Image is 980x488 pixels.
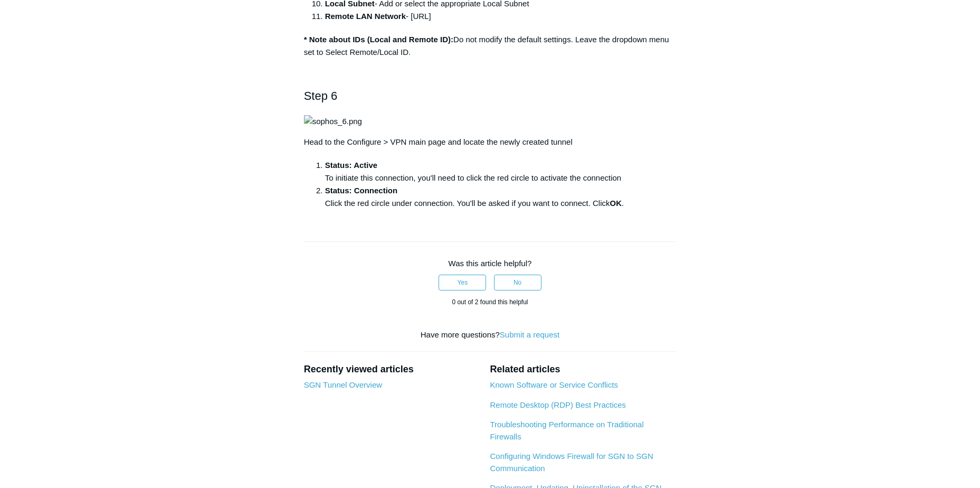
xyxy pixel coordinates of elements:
div: Click the red circle under connection. You'll be asked if you want to connect. Click . [325,197,677,210]
button: This article was helpful [439,275,486,290]
a: Remote Desktop (RDP) Best Practices [490,400,626,409]
a: Configuring Windows Firewall for SGN to SGN Communication [490,452,653,473]
div: Have more questions? [304,329,677,341]
span: 0 out of 2 found this helpful [452,298,528,306]
h2: Step 6 [304,87,677,105]
strong: Remote LAN Network [325,12,406,21]
span: Was this article helpful? [449,259,532,268]
h2: Related articles [490,362,676,377]
a: Submit a request [500,330,559,339]
p: Head to the Configure > VPN main page and locate the newly created tunnel [304,136,677,148]
strong: * Note about IDs (Local and Remote ID): [304,35,453,44]
h2: Recently viewed articles [304,362,480,377]
a: Known Software or Service Conflicts [490,380,618,389]
li: - [URL] [325,10,677,23]
strong: Status: Connection [325,186,398,195]
strong: Status: Active [325,161,377,170]
a: SGN Tunnel Overview [304,380,382,389]
a: Troubleshooting Performance on Traditional Firewalls [490,420,643,441]
div: To initiate this connection, you'll need to click the red circle to activate the connection [325,172,677,184]
strong: OK [610,199,622,208]
div: Do not modify the default settings. Leave the dropdown menu set to Select Remote/Local ID. [304,33,677,59]
button: This article was not helpful [494,275,541,290]
img: sophos_6.png [304,115,362,128]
